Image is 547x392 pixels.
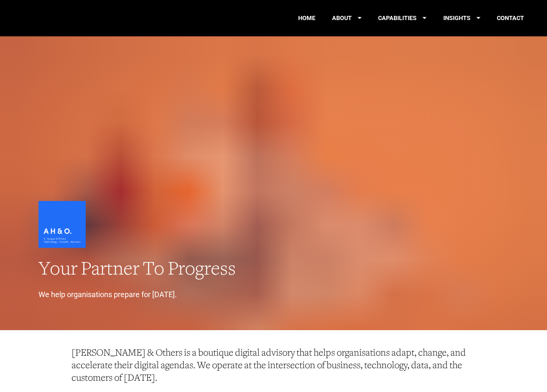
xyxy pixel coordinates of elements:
[38,290,177,299] span: We help organisations prepare for [DATE].
[298,7,315,30] a: HOME
[332,7,362,30] a: ABOUT
[497,7,524,30] a: CONTACT
[38,260,236,280] span: Your Partner To Progress
[72,349,468,383] span: [PERSON_NAME] & Others is a boutique digital advisory that helps organisations adapt, change, and...
[443,7,481,30] a: INSIGHTS
[378,7,427,30] a: CAPABILITIES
